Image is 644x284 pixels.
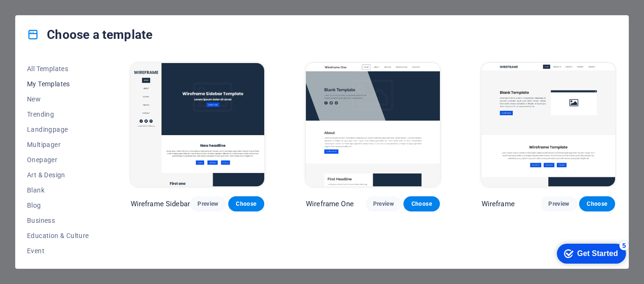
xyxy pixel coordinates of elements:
[27,247,89,255] span: Event
[482,63,615,186] img: Wireframe
[27,152,89,167] button: Onepager
[27,141,89,148] span: Multipager
[27,65,89,73] span: All Templates
[306,63,439,186] img: Wireframe One
[27,243,89,258] button: Event
[27,198,89,213] button: Blog
[27,213,89,228] button: Business
[27,95,89,103] span: New
[27,183,89,198] button: Blank
[373,200,394,208] span: Preview
[70,2,80,11] div: 5
[190,196,226,211] button: Preview
[366,196,402,211] button: Preview
[27,186,89,194] span: Blank
[27,61,89,76] button: All Templates
[27,232,89,239] span: Education & Culture
[482,199,515,209] p: Wireframe
[27,167,89,183] button: Art & Design
[27,217,89,224] span: Business
[27,80,89,88] span: My Templates
[236,200,257,208] span: Choose
[197,200,218,208] span: Preview
[8,5,77,25] div: Get Started 5 items remaining, 0% complete
[541,196,577,211] button: Preview
[27,107,89,122] button: Trending
[27,202,89,209] span: Blog
[27,171,89,179] span: Art & Design
[411,200,432,208] span: Choose
[28,10,69,19] div: Get Started
[587,200,608,208] span: Choose
[27,27,152,42] h4: Choose a template
[27,92,89,107] button: New
[27,137,89,152] button: Multipager
[27,126,89,133] span: Landingpage
[403,196,439,211] button: Choose
[27,156,89,164] span: Onepager
[131,63,264,186] img: Wireframe Sidebar
[228,196,264,211] button: Choose
[131,199,190,209] p: Wireframe Sidebar
[27,110,89,118] span: Trending
[27,76,89,92] button: My Templates
[27,228,89,243] button: Education & Culture
[579,196,615,211] button: Choose
[548,200,569,208] span: Preview
[27,122,89,137] button: Landingpage
[306,199,354,209] p: Wireframe One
